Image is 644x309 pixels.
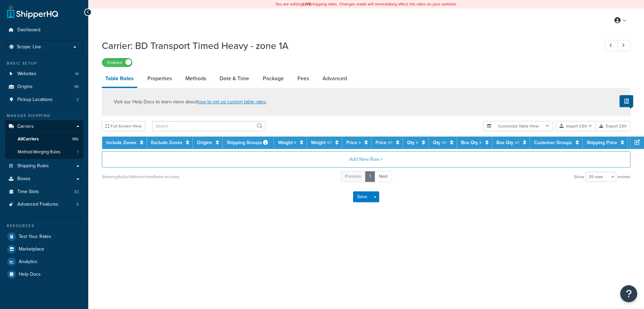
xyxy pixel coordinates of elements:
[77,149,78,155] span: 1
[5,243,83,255] a: Marketplace
[197,139,212,146] a: Origins
[18,136,39,142] span: All Carriers
[345,173,361,179] span: Previous
[556,121,596,131] button: Import CSV
[197,98,266,105] a: how to set up custom table rates
[19,234,51,240] span: Test Your Rates
[294,70,312,87] a: Fees
[5,68,83,80] li: Websites
[152,121,265,131] input: Search
[5,230,83,243] a: Test Your Rates
[19,259,37,265] span: Analytics
[259,70,287,87] a: Package
[17,189,39,195] span: Time Slots
[182,70,209,87] a: Methods
[5,120,83,159] li: Carriers
[74,189,79,195] span: 32
[72,136,78,142] span: 192
[620,95,633,107] button: Show Help Docs
[5,24,83,36] a: Dashboard
[102,172,179,182] div: Showing 1 to 0 of (filtered from 0 total records)
[375,139,392,146] a: Price <=
[17,124,34,130] span: Carriers
[5,186,83,198] li: Time Slots
[534,139,572,146] a: Customer Groups
[5,81,83,93] a: Origins96
[5,186,83,198] a: Time Slots32
[365,171,375,182] a: 1
[17,44,41,50] span: Scope: Live
[5,113,83,119] div: Manage Shipping
[76,97,79,103] span: 2
[102,70,137,88] a: Table Rates
[223,137,274,149] th: Shipping Groups
[17,163,49,169] span: Shipping Rules
[75,71,79,77] span: 14
[74,84,79,90] span: 96
[17,97,53,103] span: Pickup Locations
[5,223,83,229] div: Resources
[5,256,83,268] a: Analytics
[144,70,175,87] a: Properties
[433,139,446,146] a: Qty <=
[496,139,519,146] a: Box Qty <=
[5,93,83,106] li: Pickup Locations
[5,120,83,133] a: Carriers
[102,58,132,67] label: Enabled
[5,146,83,158] li: Method Merging Rules
[17,27,40,33] span: Dashboard
[353,191,371,202] button: Save
[5,133,83,145] a: AllCarriers192
[379,173,388,179] span: Next
[5,198,83,211] li: Advanced Features
[114,98,267,106] p: Visit our Help Docs to learn more about .
[17,71,36,77] span: Websites
[341,171,366,182] a: Previous
[19,272,41,277] span: Help Docs
[618,172,630,182] span: entries
[483,121,553,131] button: Customize Table View
[106,139,136,146] a: Include Zones
[5,68,83,80] a: Websites14
[5,268,83,280] a: Help Docs
[5,146,83,158] a: Method Merging Rules1
[587,139,617,146] a: Shipping Price
[17,176,31,182] span: Boxes
[102,39,592,52] h1: Carrier: BD Transport Timed Heavy - zone 1A
[5,160,83,172] a: Shipping Rules
[618,40,631,51] a: Next Record
[407,139,418,146] a: Qty >
[5,173,83,185] a: Boxes
[346,139,361,146] a: Price >
[319,70,350,87] a: Advanced
[151,139,182,146] a: Exclude Zones
[5,81,83,93] li: Origins
[17,202,58,207] span: Advanced Features
[278,139,296,146] a: Weight >
[5,61,83,66] div: Basic Setup
[311,139,332,146] a: Weight <=
[620,285,637,302] button: Open Resource Center
[102,121,145,131] button: Full Screen View
[461,139,482,146] a: Box Qty >
[76,202,79,207] span: 5
[17,84,33,90] span: Origins
[596,121,630,131] button: Export CSV
[5,93,83,106] a: Pickup Locations2
[102,151,630,168] button: Add New Row +
[374,171,392,182] a: Next
[18,149,60,155] span: Method Merging Rules
[19,246,44,252] span: Marketplace
[605,40,618,51] a: Previous Record
[303,1,311,7] b: LIVE
[574,172,584,182] span: Show
[216,70,253,87] a: Date & Time
[5,198,83,211] a: Advanced Features5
